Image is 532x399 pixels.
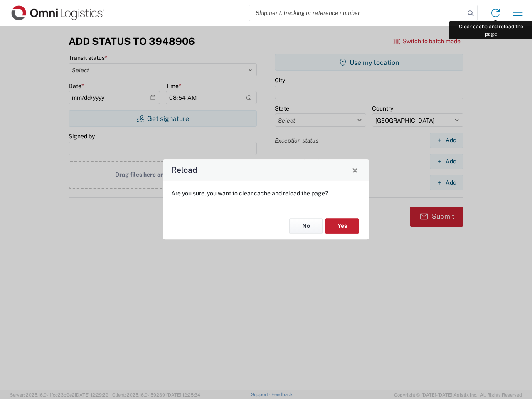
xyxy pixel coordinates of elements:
h4: Reload [171,164,197,176]
button: Close [349,164,361,176]
input: Shipment, tracking or reference number [249,5,465,21]
button: Yes [325,218,359,234]
p: Are you sure, you want to clear cache and reload the page? [171,190,361,197]
button: No [289,218,323,234]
